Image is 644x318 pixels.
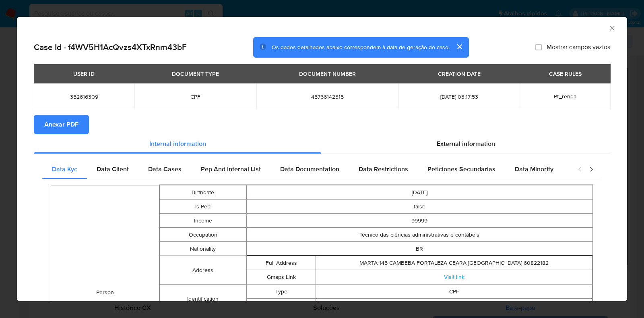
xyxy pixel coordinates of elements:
a: Visit link [444,273,464,281]
td: Nationality [160,242,246,256]
h2: Case Id - f4WV5H1AcQvzs4XTxRnm43bF [34,42,187,52]
span: 352616309 [43,93,125,100]
td: Income [160,214,246,228]
td: MARTA 145 CAMBEBA FORTALEZA CEARA [GEOGRAPHIC_DATA] 60822182 [316,256,592,270]
td: Técnico das ciências administrativas e contábeis [246,228,593,242]
span: Mostrar campos vazios [547,43,610,51]
div: closure-recommendation-modal [17,17,627,301]
td: Type [247,285,316,299]
td: false [246,200,593,214]
button: Anexar PDF [34,115,89,134]
td: BR [246,242,593,256]
button: Fechar a janela [608,24,615,31]
div: Detailed info [34,134,610,154]
td: Address [160,256,246,285]
button: cerrar [450,37,469,56]
span: Data Restrictions [359,164,408,174]
span: Internal information [149,139,206,148]
span: Pf_renda [554,92,576,100]
span: Os dados detalhados abaixo correspondem à data de geração do caso. [272,43,450,51]
td: Is Pep [160,200,246,214]
div: USER ID [68,67,99,81]
td: Identification [160,285,246,313]
div: DOCUMENT TYPE [167,67,224,81]
input: Mostrar campos vazios [535,44,542,50]
td: Birthdate [160,185,246,200]
span: Data Cases [148,164,182,174]
td: Full Address [247,256,316,270]
div: CREATION DATE [433,67,485,81]
td: Occupation [160,228,246,242]
td: CPF [316,285,592,299]
span: External information [437,139,495,148]
span: Data Documentation [280,164,339,174]
td: Gmaps Link [247,270,316,284]
span: Pep And Internal List [201,164,261,174]
td: Number [247,299,316,313]
td: 45766142315 [316,299,592,313]
td: [DATE] [246,185,593,200]
span: Anexar PDF [44,116,78,133]
div: CASE RULES [544,67,586,81]
div: DOCUMENT NUMBER [294,67,361,81]
div: Detailed internal info [42,160,570,179]
td: 99999 [246,214,593,228]
span: Data Client [97,164,129,174]
span: [DATE] 03:17:53 [408,93,510,100]
span: Peticiones Secundarias [427,164,495,174]
span: CPF [144,93,247,100]
span: Data Kyc [52,164,77,174]
span: 45766142315 [266,93,389,100]
span: Data Minority [515,164,553,174]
